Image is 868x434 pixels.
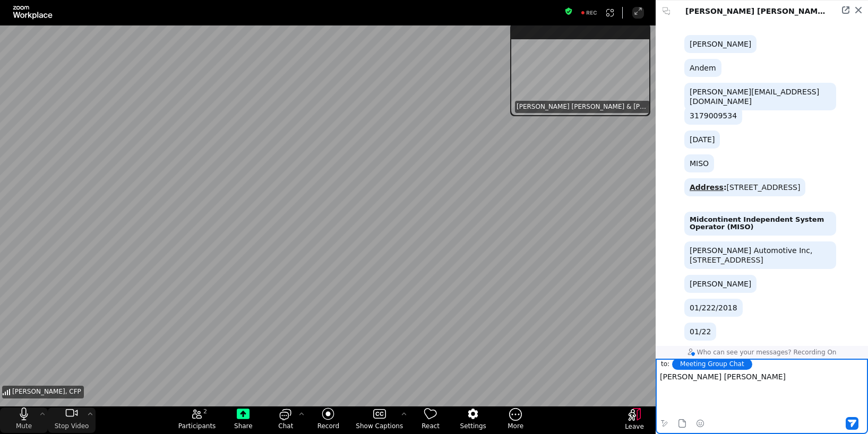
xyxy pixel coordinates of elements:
[452,407,494,433] button: Settings
[296,407,307,421] button: Chat Settings
[422,422,440,430] span: React
[841,6,850,17] button: Pop Out
[409,407,452,433] button: React
[684,153,854,176] div: You to Everyone, 04:09 PM, MISO
[517,102,647,111] span: [PERSON_NAME] [PERSON_NAME] & [PERSON_NAME]
[690,87,831,106] p: [PERSON_NAME][EMAIL_ADDRESS][DOMAIN_NAME]
[178,422,216,430] span: Participants
[55,422,89,430] span: Stop Video
[684,210,854,239] div: You to Everyone, 04:10 PM, Midcontinent Independent System Operator (MISO)
[203,407,207,416] span: 2
[690,63,716,73] p: Andem
[656,22,868,346] div: Chat Message List
[684,297,854,320] div: You to Everyone, 04:14 PM, 01/222/2018
[690,159,709,168] p: MISO
[684,81,854,114] div: You to Everyone, 04:08 PM, kavitha.0342@gmail.com
[690,135,715,144] p: [DATE]
[660,417,673,430] button: format
[307,407,349,433] button: Record
[16,422,32,430] span: Mute
[846,417,858,430] button: send
[690,216,831,231] h2: Midcontinent Independent System Operator (MISO)
[684,105,854,128] div: You to Everyone, 04:08 PM, 3179009534
[399,407,409,421] button: More options for captions, menu button
[675,6,838,16] span: [PERSON_NAME] [PERSON_NAME] : Retirable Plan Delivery
[684,321,854,344] div: You to Everyone, 04:14 PM, 01/22
[660,372,864,381] p: [PERSON_NAME] [PERSON_NAME]
[48,407,96,433] button: stop my video
[676,417,689,430] span: File Transfer
[356,422,403,430] span: Show Captions
[564,7,573,19] button: Meeting information
[577,7,602,19] div: Recording to cloud
[724,183,727,192] strong: :
[604,7,616,19] button: Apps Accessing Content in This Meeting
[684,177,854,200] div: You to Everyone, 04:10 PM, Address: 701 City Center Dr, Carmel, IN 46032
[690,303,737,313] p: 01/222/2018
[460,422,486,430] span: Settings
[222,407,264,433] button: Share
[697,346,837,359] span: Who can see your messages? Recording On
[656,346,868,359] button: Who can see your messages? Recording On
[690,327,711,336] p: 01/22
[12,387,81,396] span: [PERSON_NAME], CFP
[632,7,644,19] button: Enter Full Screen
[672,359,752,370] div: Send chat to Meeting Group Chat please select a receiver
[690,256,763,264] span: [STREET_ADDRESS]
[317,422,339,430] span: Record
[854,6,863,17] button: Close
[684,57,854,81] div: You to Everyone, 04:07 PM, Andem
[690,183,724,192] a: Address
[172,407,222,433] button: open the participants list pane,[2] particpants
[508,422,523,430] span: More
[661,359,669,370] span: to:
[37,407,48,421] button: More audio controls
[625,422,644,431] span: Leave
[684,129,854,152] div: You to Everyone, 04:08 PM, 2/24/1982
[684,240,854,273] div: You to Everyone, 04:12 PM, Cox Automotive Inc, 11799 N College Ave, Carmel, IN 46032
[264,407,307,433] button: close the chat panel
[613,408,656,433] button: Leave
[234,422,253,430] span: Share
[85,407,96,421] button: More video controls
[724,183,800,192] span: [STREET_ADDRESS]
[694,419,707,431] button: Emoji
[494,407,537,433] button: More meeting control
[690,279,751,289] p: [PERSON_NAME]
[680,360,744,368] span: Meeting Group Chat
[349,407,409,433] button: Show Captions
[278,422,293,430] span: Chat
[684,273,854,297] div: You to Everyone, 04:13 PM, Mishika
[690,39,751,49] p: [PERSON_NAME]
[690,111,737,120] p: 3179009534
[684,33,854,57] div: You to Everyone, 04:07 PM, Kavitha
[690,246,831,265] p: [PERSON_NAME] Automotive Inc,
[660,5,673,18] button: Vamshi Kirshna sudini : Retirable Plan Delivery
